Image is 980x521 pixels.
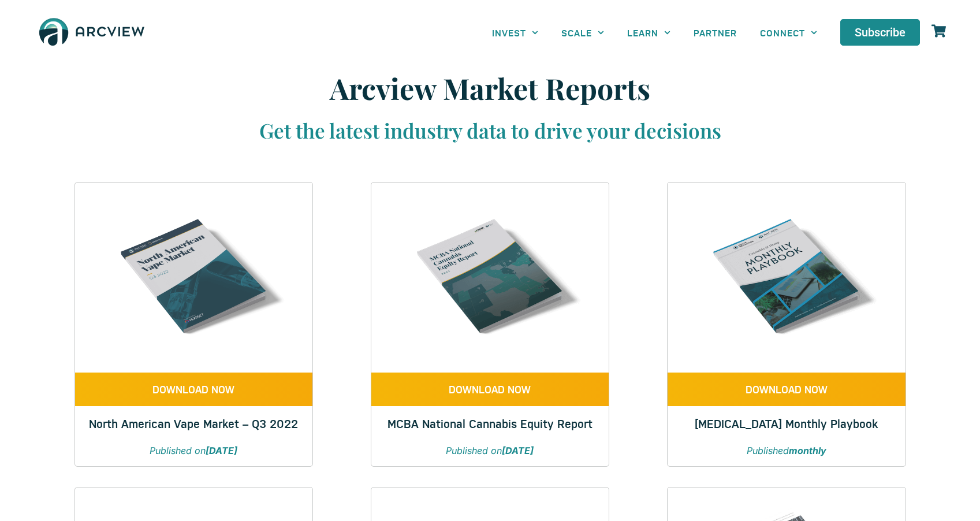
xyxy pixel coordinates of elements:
a: INVEST [480,20,550,46]
h1: Arcview Market Reports [178,71,802,106]
span: Subscribe [855,27,906,38]
a: LEARN [616,20,682,46]
img: Cannabis & Hemp Monthly Playbook [691,183,881,373]
a: MCBA National Cannabis Equity Report [387,415,593,431]
strong: monthly [789,445,826,456]
p: Published [679,444,893,457]
img: The Arcview Group [34,12,150,54]
a: Subscribe [840,19,920,46]
h3: Get the latest industry data to drive your decisions [178,117,802,144]
span: DOWNLOAD NOW [152,384,234,395]
nav: Menu [480,20,829,46]
p: Published on [383,444,597,457]
a: DOWNLOAD NOW [668,373,905,406]
strong: [DATE] [502,445,534,456]
p: Published on [87,444,301,457]
a: DOWNLOAD NOW [371,373,609,406]
a: SCALE [550,20,616,46]
span: DOWNLOAD NOW [449,384,531,395]
a: DOWNLOAD NOW [75,373,312,406]
a: CONNECT [748,20,829,46]
a: North American Vape Market – Q3 2022 [89,415,298,431]
img: Q3 2022 VAPE REPORT [99,183,289,373]
a: [MEDICAL_DATA] Monthly Playbook [695,415,878,431]
span: DOWNLOAD NOW [746,384,828,395]
strong: [DATE] [206,445,237,456]
a: PARTNER [682,20,748,46]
